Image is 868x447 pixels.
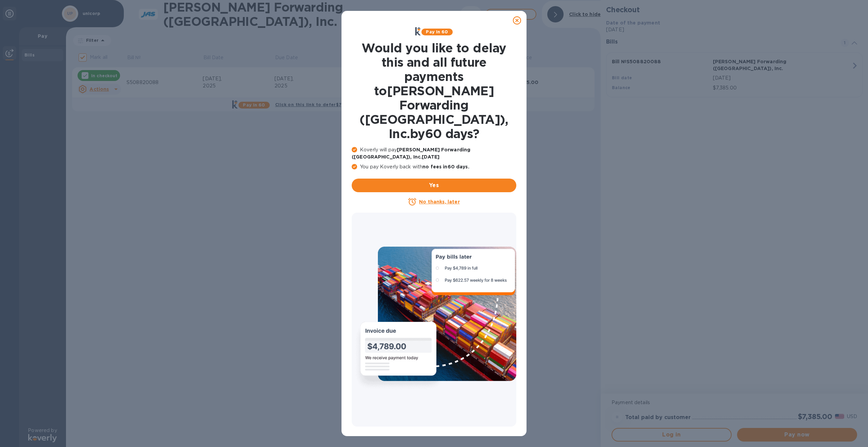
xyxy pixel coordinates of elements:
u: No thanks, later [419,199,460,204]
h1: Would you like to delay this and all future payments to [PERSON_NAME] Forwarding ([GEOGRAPHIC_DAT... [352,41,516,141]
b: [PERSON_NAME] Forwarding ([GEOGRAPHIC_DATA]), Inc. [DATE] [352,147,470,160]
p: Koverly will pay [352,146,516,161]
b: Pay in 60 [426,29,448,34]
p: You pay Koverly back with [352,163,516,170]
b: no fees in 60 days . [422,164,469,169]
button: Yes [352,179,516,192]
span: Yes [357,181,511,189]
